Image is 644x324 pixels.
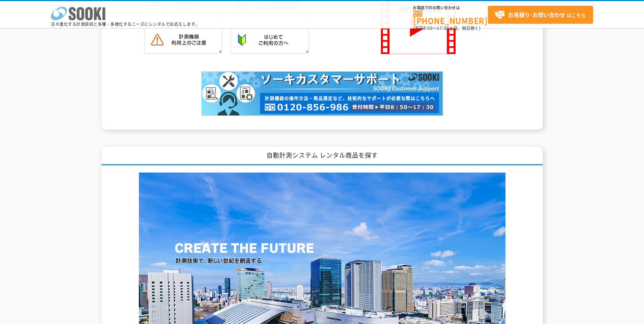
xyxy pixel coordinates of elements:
a: [PHONE_NUMBER] [413,11,488,24]
img: カスタマーサポート [201,71,443,116]
a: 計測機器ご利用上のご注意 [144,47,223,53]
span: 8:50 [423,25,433,31]
strong: お見積り･お問い合わせ [508,11,565,19]
img: 計測機器ご利用上のご注意 [144,26,223,54]
img: はじめてご利用の方へ [231,26,309,54]
span: お電話でのお問い合わせは [413,6,488,10]
a: はじめてご利用の方へ [231,47,309,53]
span: はこちら [495,10,586,20]
span: 17:30 [437,25,449,31]
h1: 自動計測システム レンタル商品を探す [102,147,543,165]
p: 日々進化する計測技術と多種・多様化するニーズにレンタルでお応えします。 [51,22,200,26]
span: (平日 ～ 土日、祝日除く) [413,25,480,31]
a: お見積り･お問い合わせはこちら [488,6,593,24]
